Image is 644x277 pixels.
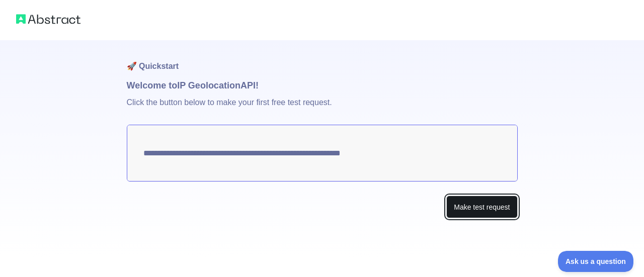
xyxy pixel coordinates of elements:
[16,12,80,26] img: Abstract logo
[127,40,518,78] h1: 🚀 Quickstart
[127,78,518,93] h1: Welcome to IP Geolocation API!
[558,251,634,272] iframe: Toggle Customer Support
[127,93,518,125] p: Click the button below to make your first free test request.
[446,196,517,218] button: Make test request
